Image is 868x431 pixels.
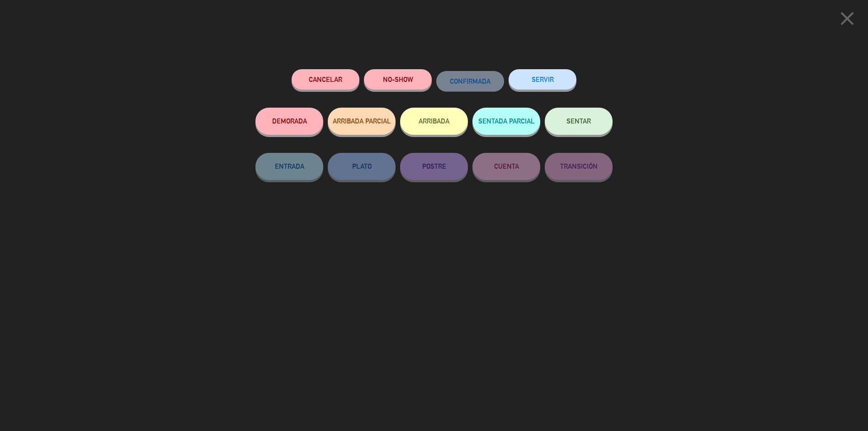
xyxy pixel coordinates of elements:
i: close [836,7,859,30]
button: ENTRADA [255,153,323,180]
button: ARRIBADA PARCIAL [328,108,396,135]
button: ARRIBADA [400,108,468,135]
button: CONFIRMADA [436,71,504,91]
button: SERVIR [509,69,576,90]
button: DEMORADA [255,108,323,135]
button: TRANSICIÓN [545,153,613,180]
span: ARRIBADA PARCIAL [333,117,391,125]
button: PLATO [328,153,396,180]
button: POSTRE [400,153,468,180]
button: NO-SHOW [364,69,432,90]
button: CUENTA [472,153,540,180]
button: SENTADA PARCIAL [472,108,540,135]
button: close [833,7,861,33]
button: Cancelar [292,69,359,90]
button: SENTAR [545,108,613,135]
span: SENTAR [566,117,591,125]
span: CONFIRMADA [450,77,491,85]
